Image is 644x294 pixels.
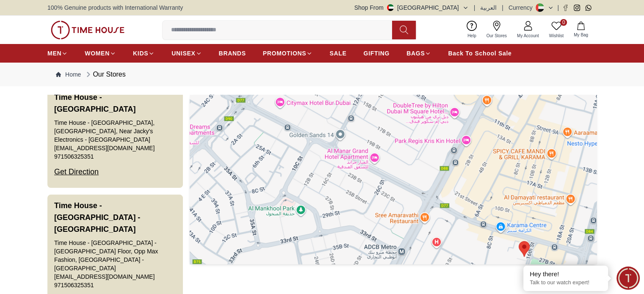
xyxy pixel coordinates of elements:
[85,49,110,58] span: WOMEN
[54,152,94,161] a: 971506325351
[569,20,593,40] button: My Bag
[219,46,246,61] a: BRANDS
[84,69,125,80] div: Our Stores
[509,3,536,12] div: Currency
[329,49,346,58] span: SALE
[54,161,99,183] div: Get Direction
[54,239,176,272] div: Time House - [GEOGRAPHIC_DATA] - [GEOGRAPHIC_DATA] Floor, Opp Max Fashion, [GEOGRAPHIC_DATA] - [G...
[85,46,116,61] a: WOMEN
[54,118,176,144] div: Time House - [GEOGRAPHIC_DATA], [GEOGRAPHIC_DATA], Near Jacky's Electronics - [GEOGRAPHIC_DATA]
[406,49,425,58] span: BAGS
[47,63,597,86] nav: Breadcrumb
[354,3,469,12] button: Shop From[GEOGRAPHIC_DATA]
[544,19,569,41] a: 0Wishlist
[570,32,591,38] span: My Bag
[363,49,390,58] span: GIFTING
[616,267,640,290] div: Chat Widget
[329,46,346,61] a: SALE
[133,49,148,58] span: KIDS
[530,270,602,278] div: Hey there!
[546,33,567,39] span: Wishlist
[502,3,503,12] span: |
[483,33,510,39] span: Our Stores
[47,49,61,58] span: MEN
[54,281,94,289] a: 971506325351
[47,3,183,12] span: 100% Genuine products with International Warranty
[406,46,431,61] a: BAGS
[54,200,176,235] h3: Time House - [GEOGRAPHIC_DATA] - [GEOGRAPHIC_DATA]
[171,49,195,58] span: UNISEX
[54,272,155,281] a: [EMAIL_ADDRESS][DOMAIN_NAME]
[530,279,602,286] p: Talk to our watch expert!
[560,19,567,26] span: 0
[56,70,81,79] a: Home
[462,19,481,41] a: Help
[448,49,511,58] span: Back To School Sale
[47,86,183,188] button: Time House - [GEOGRAPHIC_DATA]Time House - [GEOGRAPHIC_DATA], [GEOGRAPHIC_DATA], Near Jacky's Ele...
[480,3,497,12] button: العربية
[557,3,559,12] span: |
[54,144,155,152] a: [EMAIL_ADDRESS][DOMAIN_NAME]
[387,4,394,11] img: United Arab Emirates
[481,19,512,41] a: Our Stores
[171,46,202,61] a: UNISEX
[514,33,542,39] span: My Account
[51,21,124,39] img: ...
[562,5,569,11] a: Facebook
[585,5,591,11] a: Whatsapp
[219,49,246,58] span: BRANDS
[448,46,511,61] a: Back To School Sale
[474,3,475,12] span: |
[363,46,390,61] a: GIFTING
[263,46,313,61] a: PROMOTIONS
[54,91,176,115] h3: Time House - [GEOGRAPHIC_DATA]
[574,5,580,11] a: Instagram
[47,46,68,61] a: MEN
[263,49,307,58] span: PROMOTIONS
[464,33,480,39] span: Help
[133,46,155,61] a: KIDS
